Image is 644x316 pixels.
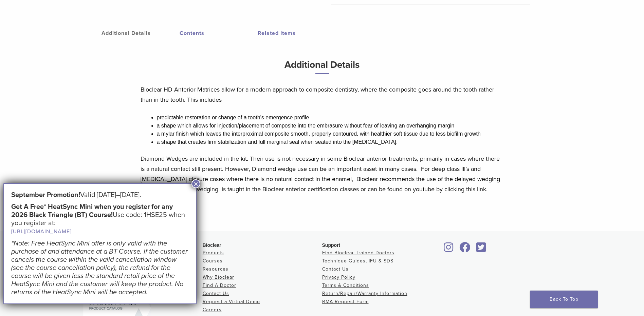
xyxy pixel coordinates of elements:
[180,24,258,43] a: Contents
[322,282,369,288] a: Terms & Conditions
[203,242,221,248] span: Bioclear
[141,84,504,105] p: Bioclear HD Anterior Matrices allow for a modern approach to composite dentistry, where the compo...
[11,239,188,296] em: *Note: Free HeatSync Mini offer is only valid with the purchase of and attendance at a BT Course....
[157,138,504,146] li: a shape that creates firm stabilization and full marginal seal when seated into the [MEDICAL_DATA].
[203,266,228,272] a: Resources
[474,246,489,253] a: Bioclear
[157,114,504,122] li: predictable restoration or change of a tooth’s emergence profile
[157,130,504,138] li: a mylar finish which leaves the interproximal composite smooth, properly contoured, with healthie...
[322,242,341,248] span: Support
[157,122,504,130] li: a shape which allows for injection/placement of composite into the embrasure without fear of leav...
[141,57,504,79] h3: Additional Details
[102,24,180,43] a: Additional Details
[322,274,355,280] a: Privacy Policy
[203,274,234,280] a: Why Bioclear
[11,203,189,236] h5: Use code: 1HSE25 when you register at:
[203,258,223,264] a: Courses
[258,24,336,43] a: Related Items
[203,282,236,288] a: Find A Doctor
[322,299,369,304] a: RMA Request Form
[530,291,598,308] a: Back To Top
[11,203,173,219] strong: Get A Free* HeatSync Mini when you register for any 2026 Black Triangle (BT) Course!
[322,291,407,296] a: Return/Repair/Warranty Information
[141,154,504,194] p: Diamond Wedges are included in the kit. Their use is not necessary in some Bioclear anterior trea...
[11,191,80,199] strong: September Promotion!
[203,291,229,296] a: Contact Us
[322,250,394,256] a: Find Bioclear Trained Doctors
[203,299,260,304] a: Request a Virtual Demo
[191,179,200,188] button: Close
[457,246,473,253] a: Bioclear
[11,191,189,199] h5: Valid [DATE]–[DATE].
[322,258,393,264] a: Technique Guides, IFU & SDS
[11,228,72,235] a: [URL][DOMAIN_NAME]
[203,250,224,256] a: Products
[322,266,349,272] a: Contact Us
[442,246,456,253] a: Bioclear
[203,307,222,313] a: Careers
